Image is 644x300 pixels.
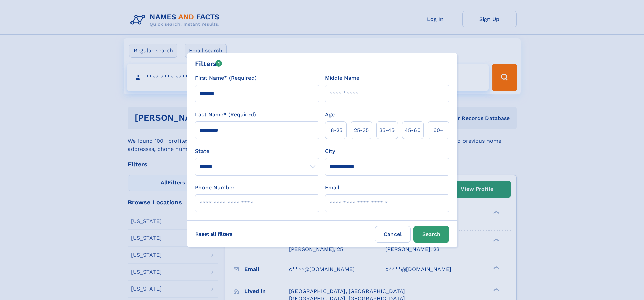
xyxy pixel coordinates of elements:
[375,226,411,243] label: Cancel
[405,126,421,134] span: 45‑60
[195,74,257,82] label: First Name* (Required)
[354,126,369,134] span: 25‑35
[195,184,235,192] label: Phone Number
[325,184,339,192] label: Email
[379,126,395,134] span: 35‑45
[325,147,335,155] label: City
[195,111,256,119] label: Last Name* (Required)
[413,226,449,243] button: Search
[433,126,444,134] span: 60+
[325,111,335,119] label: Age
[191,226,237,242] label: Reset all filters
[195,147,319,155] label: State
[329,126,342,134] span: 18‑25
[195,59,222,69] div: Filters
[325,74,359,82] label: Middle Name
